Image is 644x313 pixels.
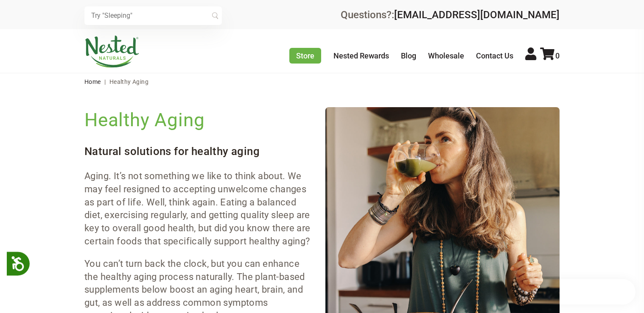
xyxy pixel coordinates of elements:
span: | [102,78,108,85]
a: [EMAIL_ADDRESS][DOMAIN_NAME] [394,9,560,21]
img: Nested Naturals [84,36,140,68]
a: Blog [401,51,416,60]
h2: Healthy Aging [84,107,312,133]
a: 0 [540,51,560,60]
a: Home [84,78,101,85]
h3: Natural solutions for healthy aging [84,144,312,159]
a: Store [289,48,321,64]
a: Wholesale [428,51,464,60]
input: Try "Sleeping" [84,6,222,25]
div: Questions?: [341,10,560,20]
a: Contact Us [476,51,513,60]
nav: breadcrumbs [84,73,560,90]
span: 0 [555,51,560,60]
a: Nested Rewards [333,51,389,60]
span: Healthy Aging [109,78,148,85]
iframe: Button to open loyalty program pop-up [516,279,636,305]
p: Aging. It’s not something we like to think about. We may feel resigned to accepting unwelcome cha... [84,170,312,248]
